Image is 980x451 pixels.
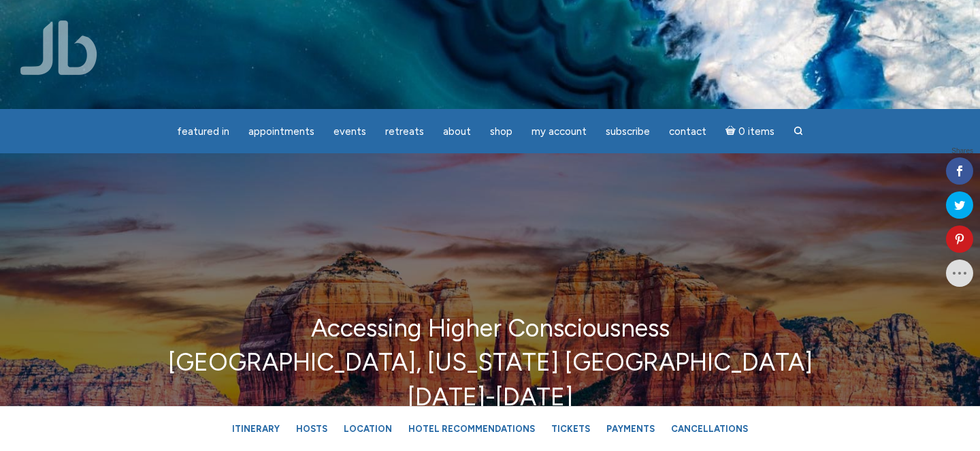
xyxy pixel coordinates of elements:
[402,417,542,441] a: Hotel Recommendations
[248,125,314,138] span: Appointments
[225,417,287,441] a: Itinerary
[523,119,595,145] a: My Account
[717,117,783,145] a: Cart0 items
[177,125,229,138] span: featured in
[725,125,738,138] i: Cart
[443,125,471,138] span: About
[385,125,424,138] span: Retreats
[669,125,706,138] span: Contact
[661,119,715,145] a: Contact
[20,20,97,75] img: Jamie Butler. The Everyday Medium
[169,119,238,145] a: featured in
[240,119,323,145] a: Appointments
[377,119,432,145] a: Retreats
[337,417,399,441] a: Location
[600,417,661,441] a: Payments
[490,125,512,138] span: Shop
[49,311,931,414] p: Accessing Higher Consciousness [GEOGRAPHIC_DATA], [US_STATE] [GEOGRAPHIC_DATA] [DATE]-[DATE]
[738,127,774,137] span: 0 items
[482,119,521,145] a: Shop
[435,119,479,145] a: About
[951,148,973,155] span: Shares
[333,125,366,138] span: Events
[606,125,650,138] span: Subscribe
[325,119,374,145] a: Events
[664,417,755,441] a: Cancellations
[544,417,597,441] a: Tickets
[532,125,587,138] span: My Account
[289,417,334,441] a: Hosts
[598,119,658,145] a: Subscribe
